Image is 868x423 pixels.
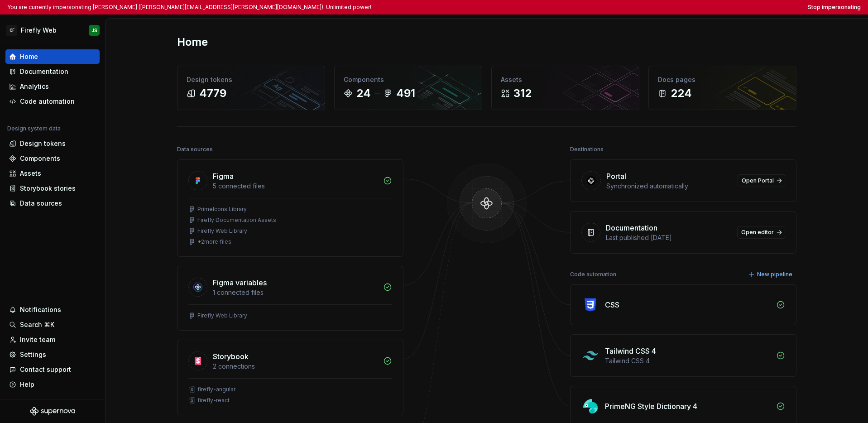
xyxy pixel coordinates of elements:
[606,233,732,242] div: Last published [DATE]
[5,64,100,79] a: Documentation
[177,143,213,156] div: Data sources
[5,136,100,151] a: Design tokens
[20,199,62,208] div: Data sources
[570,268,616,281] div: Code automation
[648,66,796,110] a: Docs pages224
[213,288,378,297] div: 1 connected files
[213,351,249,362] div: Storybook
[20,350,46,359] div: Settings
[197,216,276,224] div: Firefly Documentation Assets
[5,79,100,94] a: Analytics
[7,125,61,132] div: Design system data
[5,94,100,109] a: Code automation
[5,166,100,181] a: Assets
[213,362,378,371] div: 2 connections
[177,159,403,257] a: Figma5 connected filesPrimeIcons LibraryFirefly Documentation AssetsFirefly Web Library+2more files
[20,184,76,193] div: Storybook stories
[5,362,100,377] button: Contact support
[6,25,17,36] div: CF
[20,67,68,76] div: Documentation
[177,340,403,415] a: Storybook2 connectionsfirefly-angularfirefly-react
[177,266,403,331] a: Figma variables1 connected filesFirefly Web Library
[213,277,267,288] div: Figma variables
[605,299,619,310] div: CSS
[738,174,785,187] a: Open Portal
[197,238,231,245] div: + 2 more files
[20,365,71,374] div: Contact support
[334,66,482,110] a: Components24491
[5,317,100,332] button: Search ⌘K
[20,139,66,148] div: Design tokens
[20,169,41,178] div: Assets
[741,229,774,236] span: Open editor
[606,222,657,233] div: Documentation
[20,82,49,91] div: Analytics
[5,303,100,317] button: Notifications
[5,49,100,64] a: Home
[5,151,100,166] a: Components
[570,143,604,156] div: Destinations
[197,312,247,319] div: Firefly Web Library
[513,86,532,101] div: 312
[20,154,60,163] div: Components
[20,305,61,314] div: Notifications
[199,86,226,101] div: 4779
[396,86,415,101] div: 491
[356,86,371,101] div: 24
[605,346,656,356] div: Tailwind CSS 4
[21,26,57,35] div: Firefly Web
[213,171,234,182] div: Figma
[20,52,38,61] div: Home
[20,320,54,329] div: Search ⌘K
[658,75,787,84] div: Docs pages
[501,75,630,84] div: Assets
[606,182,732,191] div: Synchronized automatically
[7,4,371,11] p: You are currently impersonating [PERSON_NAME] ([PERSON_NAME][EMAIL_ADDRESS][PERSON_NAME][DOMAIN_N...
[197,386,235,393] div: firefly-angular
[20,380,34,389] div: Help
[671,86,692,101] div: 224
[91,27,97,34] div: JS
[491,66,639,110] a: Assets312
[177,66,325,110] a: Design tokens4779
[197,227,247,235] div: Firefly Web Library
[737,226,785,239] a: Open editor
[187,75,316,84] div: Design tokens
[757,271,792,278] span: New pipeline
[742,177,774,184] span: Open Portal
[213,182,378,191] div: 5 connected files
[197,206,247,213] div: PrimeIcons Library
[5,377,100,392] button: Help
[5,196,100,211] a: Data sources
[808,4,861,11] button: Stop impersonating
[197,397,230,404] div: firefly-react
[746,268,796,281] button: New pipeline
[605,356,771,365] div: Tailwind CSS 4
[344,75,473,84] div: Components
[5,347,100,362] a: Settings
[20,335,55,344] div: Invite team
[2,20,103,40] button: CFFirefly WebJS
[30,407,75,416] svg: Supernova Logo
[5,181,100,196] a: Storybook stories
[20,97,75,106] div: Code automation
[606,171,626,182] div: Portal
[177,35,208,49] h2: Home
[5,332,100,347] a: Invite team
[605,401,697,412] div: PrimeNG Style Dictionary 4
